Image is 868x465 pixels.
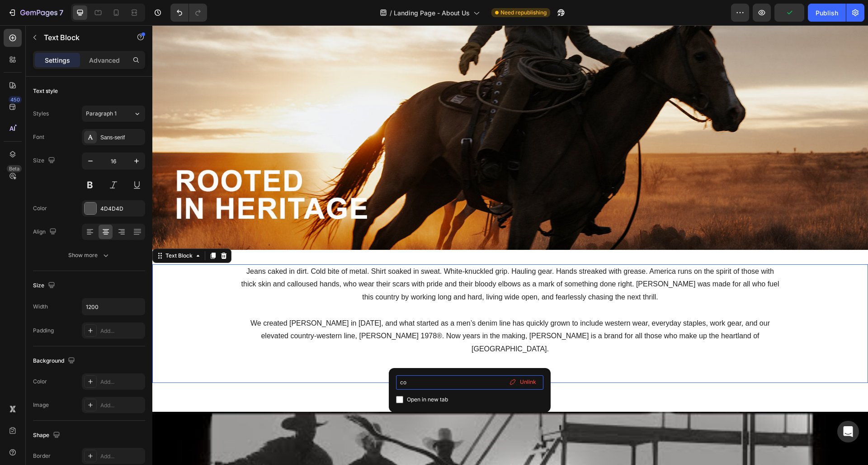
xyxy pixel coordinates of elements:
div: 450 [9,96,22,103]
div: Publish [816,8,838,18]
div: Align [33,226,58,238]
div: Add... [100,452,143,460]
p: Advanced [89,55,120,65]
div: Add... [100,401,143,410]
div: Border [33,452,51,460]
p: Text Block [44,32,121,43]
button: Publish [808,4,846,22]
div: Open Intercom Messenger [837,421,859,442]
div: Text Block [11,226,42,235]
span: / [390,8,392,18]
div: Show more [68,251,110,260]
span: Open in new tab [407,394,448,405]
p: Settings [45,55,70,65]
span: Paragraph 1 [86,110,117,118]
span: Need republishing [500,9,547,17]
div: Background [33,355,77,367]
div: Add... [100,327,143,335]
button: Show more [33,247,145,263]
span: Landing Page - About Us [394,8,470,18]
p: 7 [59,7,63,18]
div: Font [33,133,44,141]
input: Auto [82,299,145,315]
div: Width [33,303,48,311]
iframe: Design area [152,25,868,465]
a: Shop New Arrivalscody [321,346,395,354]
button: Paragraph 1 [82,106,145,122]
div: Size [33,280,57,292]
div: Undo/Redo [170,4,207,22]
div: Text style [33,87,58,95]
div: Sans-serif [100,134,143,142]
div: 4D4D4D [100,205,143,213]
span: Unlink [520,378,536,386]
div: Add... [100,378,143,386]
div: Size [33,155,57,167]
button: 7 [4,4,67,22]
div: Image [33,401,49,409]
div: Color [33,204,47,212]
div: Styles [33,110,49,118]
div: Shape [33,429,62,442]
div: Color [33,378,47,386]
input: Paste link here [396,375,543,390]
div: Beta [7,165,22,172]
div: Padding [33,327,54,335]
